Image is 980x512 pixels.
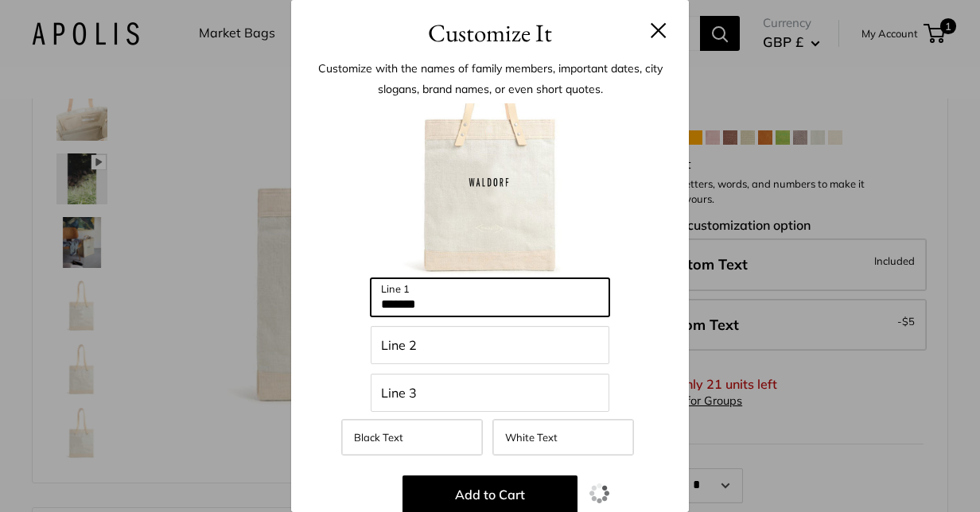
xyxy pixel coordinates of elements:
img: loading.gif [589,483,609,503]
label: White Text [492,419,634,456]
label: Black Text [341,419,483,456]
img: customizer-prod [402,103,577,278]
span: Black Text [354,431,403,444]
p: Customize with the names of family members, important dates, city slogans, brand names, or even s... [315,58,665,99]
span: White Text [505,431,558,444]
h3: Customize It [315,14,665,52]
